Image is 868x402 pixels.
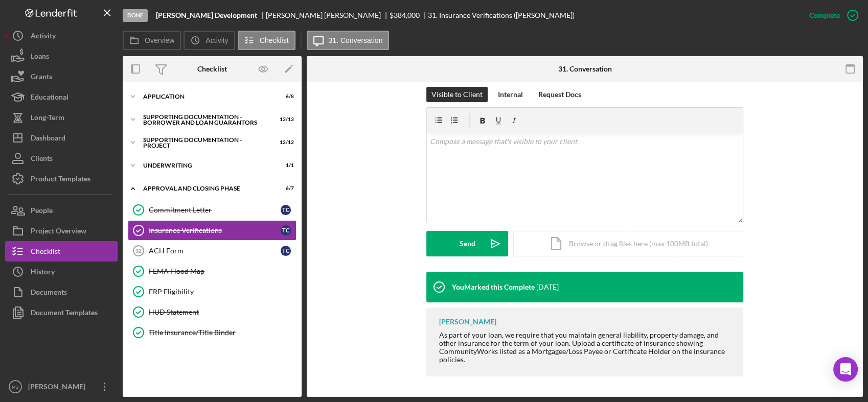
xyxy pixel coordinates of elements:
[135,248,142,254] tspan: 32
[260,36,289,44] label: Checklist
[307,31,390,50] button: 31. Conversation
[439,318,496,326] div: [PERSON_NAME]
[809,5,840,26] div: Complete
[156,11,257,19] b: [PERSON_NAME] Development
[799,5,863,26] button: Complete
[143,162,268,169] div: Underwriting
[123,9,148,22] div: Done
[31,87,68,110] div: Educational
[426,87,488,102] button: Visible to Client
[31,241,60,264] div: Checklist
[558,65,612,73] div: 31. Conversation
[5,66,118,87] button: Grants
[281,246,291,256] div: T C
[439,331,733,364] div: As part of your loan, we require that you maintain general liability, property damage, and other ...
[143,137,268,149] div: Supporting Documentation - Project
[5,221,118,241] button: Project Overview
[833,357,858,382] div: Open Intercom Messenger
[143,114,268,126] div: Supporting Documentation - Borrower and Loan Guarantors
[452,283,535,291] div: You Marked this Complete
[428,11,575,19] div: 31. Insurance Verifications ([PERSON_NAME])
[5,200,118,221] button: People
[5,169,118,189] button: Product Templates
[426,231,508,256] button: Send
[5,46,118,66] button: Loans
[5,376,118,397] button: PS[PERSON_NAME]
[536,283,559,291] time: 2025-10-06 13:35
[460,231,475,256] div: Send
[149,288,296,296] div: ERP Eligibility
[128,322,296,343] a: Title Insurance/Title Binder
[276,93,294,100] div: 6 / 8
[31,128,65,151] div: Dashboard
[31,262,55,285] div: History
[390,11,420,19] div: $384,000
[31,66,52,89] div: Grants
[5,87,118,107] button: Educational
[149,328,296,337] div: Title Insurance/Title Binder
[329,36,383,44] label: 31. Conversation
[493,87,528,102] button: Internal
[238,31,295,50] button: Checklist
[145,36,174,44] label: Overview
[26,376,92,399] div: [PERSON_NAME]
[5,107,118,128] button: Long-Term
[31,221,86,244] div: Project Overview
[31,46,49,69] div: Loans
[266,11,390,19] div: [PERSON_NAME] [PERSON_NAME]
[123,31,181,50] button: Overview
[431,87,483,102] div: Visible to Client
[533,87,586,102] button: Request Docs
[143,185,268,192] div: Approval and Closing Phase
[276,185,294,192] div: 6 / 7
[5,128,118,148] button: Dashboard
[128,241,296,261] a: 32ACH FormTC
[31,282,67,305] div: Documents
[149,226,281,234] div: Insurance Verifications
[5,241,118,262] button: Checklist
[538,87,581,102] div: Request Docs
[184,31,235,50] button: Activity
[498,87,523,102] div: Internal
[31,200,53,223] div: People
[31,107,64,130] div: Long-Term
[281,225,291,235] div: T C
[149,247,281,255] div: ACH Form
[31,26,56,49] div: Activity
[143,93,268,100] div: Application
[31,148,53,171] div: Clients
[5,148,118,169] button: Clients
[5,262,118,282] button: History
[128,281,296,302] a: ERP Eligibility
[149,206,281,214] div: Commitment Letter
[5,282,118,302] button: Documents
[149,308,296,316] div: HUD Statement
[128,302,296,322] a: HUD Statement
[31,302,98,325] div: Document Templates
[149,267,296,275] div: FEMA Flood Map
[276,162,294,169] div: 1 / 1
[12,384,19,390] text: PS
[276,139,294,146] div: 12 / 12
[128,200,296,220] a: Commitment LetterTC
[5,26,118,46] button: Activity
[5,302,118,323] button: Document Templates
[31,169,90,192] div: Product Templates
[197,65,227,73] div: Checklist
[281,205,291,215] div: T C
[205,36,228,44] label: Activity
